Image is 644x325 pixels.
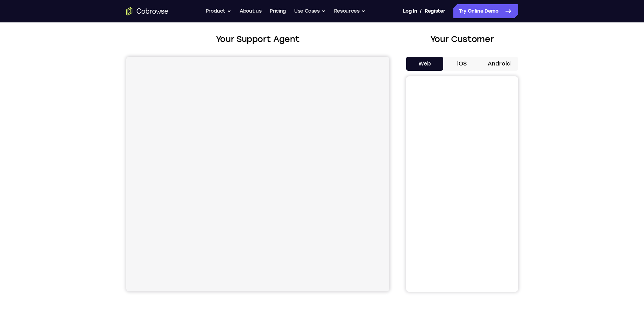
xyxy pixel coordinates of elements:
h2: Your Support Agent [126,33,389,46]
a: Register [425,4,445,18]
button: Product [206,4,232,18]
a: Go to the home page [126,7,168,15]
a: Log In [403,4,417,18]
button: iOS [443,57,481,71]
a: Pricing [270,4,286,18]
h2: Your Customer [406,33,518,46]
a: About us [240,4,261,18]
a: Try Online Demo [453,4,518,18]
button: Android [481,57,518,71]
span: / [420,7,422,15]
button: Use Cases [294,4,326,18]
button: Web [406,57,444,71]
button: Resources [334,4,366,18]
iframe: Agent [126,57,389,291]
